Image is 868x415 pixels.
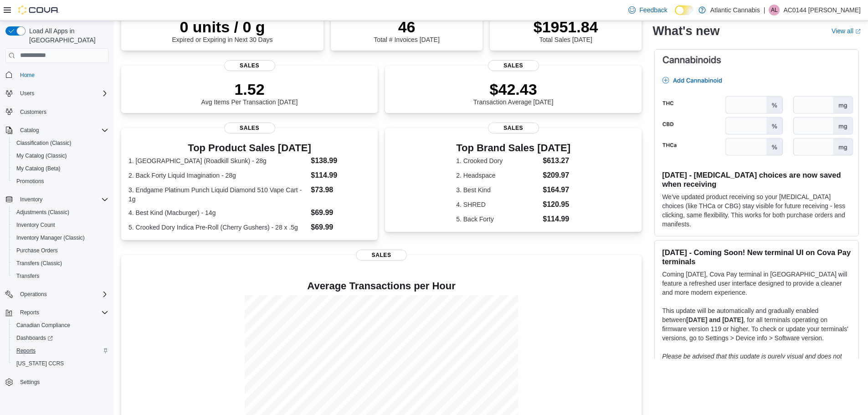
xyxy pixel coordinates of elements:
span: Inventory [16,194,108,205]
dt: 2. Headspace [456,171,539,180]
dt: 4. SHRED [456,200,539,209]
a: Purchase Orders [13,245,62,256]
span: Customers [20,108,46,116]
button: Users [2,87,112,100]
span: Promotions [16,178,44,185]
span: Sales [488,60,539,71]
p: $42.43 [473,80,554,98]
a: Dashboards [13,333,56,343]
button: Inventory [16,194,46,205]
button: Users [16,88,38,99]
a: Customers [16,107,50,118]
span: Home [20,72,35,79]
button: Purchase Orders [9,244,112,257]
a: My Catalog (Beta) [13,163,64,174]
span: Transfers [16,272,39,280]
span: My Catalog (Classic) [13,150,108,161]
button: Operations [2,288,112,301]
span: AL [771,5,778,15]
a: Classification (Classic) [13,138,75,149]
dd: $120.95 [543,199,570,210]
span: Operations [16,289,108,300]
span: Customers [16,106,108,118]
span: Purchase Orders [16,247,58,254]
a: Inventory Count [13,220,59,231]
em: Please be advised that this update is purely visual and does not impact payment functionality. [662,353,842,369]
span: Sales [224,123,275,133]
span: Canadian Compliance [16,322,70,329]
h3: [DATE] - Coming Soon! New terminal UI on Cova Pay terminals [662,248,851,266]
button: Transfers (Classic) [9,257,112,270]
p: | [764,5,765,15]
div: Avg Items Per Transaction [DATE] [201,80,298,106]
span: Transfers (Classic) [16,260,62,267]
button: Home [2,68,112,82]
button: Inventory Count [9,219,112,231]
a: Feedback [625,1,671,19]
p: $1951.84 [534,18,598,36]
span: Inventory Manager (Classic) [16,234,85,241]
p: We've updated product receiving so your [MEDICAL_DATA] choices (like THCa or CBG) stay visible fo... [662,192,851,229]
p: Atlantic Cannabis [710,5,760,15]
h3: Top Product Sales [DATE] [128,143,370,154]
span: Catalog [16,125,108,136]
button: Inventory [2,193,112,206]
div: AC0144 Lawrenson Dennis [769,5,780,15]
dd: $613.27 [543,155,570,166]
h3: Top Brand Sales [DATE] [456,143,570,154]
dt: 4. Best Kind (Macburger) - 14g [128,208,307,217]
p: Coming [DATE], Cova Pay terminal in [GEOGRAPHIC_DATA] will feature a refreshed user interface des... [662,270,851,297]
a: Canadian Compliance [13,320,74,331]
span: My Catalog (Beta) [16,165,61,172]
button: [US_STATE] CCRS [9,357,112,370]
a: View allExternal link [832,27,861,35]
span: My Catalog (Classic) [16,152,67,159]
dt: 1. [GEOGRAPHIC_DATA] (Roadkill Skunk) - 28g [128,156,307,165]
h4: Average Transactions per Hour [128,281,634,292]
div: Total Sales [DATE] [534,18,598,43]
button: Catalog [2,124,112,137]
dd: $69.99 [311,222,370,233]
dd: $114.99 [311,170,370,181]
span: Dark Mode [675,15,675,15]
dd: $164.97 [543,184,570,195]
strong: [DATE] and [DATE] [686,316,743,323]
span: Dashboards [13,333,108,343]
dd: $138.99 [311,155,370,166]
span: Sales [488,123,539,133]
dt: 1. Crooked Dory [456,156,539,165]
a: Inventory Manager (Classic) [13,232,88,243]
dd: $114.99 [543,214,570,225]
span: Inventory [20,196,42,203]
p: 46 [374,18,439,36]
button: Reports [16,307,43,318]
span: Sales [356,250,407,261]
span: Reports [20,309,39,316]
span: Sales [224,60,275,71]
span: Canadian Compliance [13,320,108,331]
button: Catalog [16,125,42,136]
span: Operations [20,291,47,298]
button: Inventory Manager (Classic) [9,231,112,244]
span: Promotions [13,176,108,187]
a: Reports [13,345,39,356]
span: Transfers (Classic) [13,258,108,269]
span: Classification (Classic) [13,138,108,149]
button: Reports [9,344,112,357]
dt: 3. Best Kind [456,185,539,195]
button: Canadian Compliance [9,319,112,332]
h3: [DATE] - [MEDICAL_DATA] choices are now saved when receiving [662,170,851,189]
input: Dark Mode [675,5,694,15]
span: [US_STATE] CCRS [16,360,64,367]
a: Transfers [13,271,43,282]
a: Settings [16,377,43,388]
div: Transaction Average [DATE] [473,80,554,106]
span: Settings [20,379,40,386]
span: Purchase Orders [13,245,108,256]
span: Users [16,88,108,99]
span: Reports [16,307,108,318]
a: My Catalog (Classic) [13,150,71,161]
span: Home [16,69,108,81]
span: Feedback [639,5,667,15]
span: Inventory Count [13,220,108,231]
